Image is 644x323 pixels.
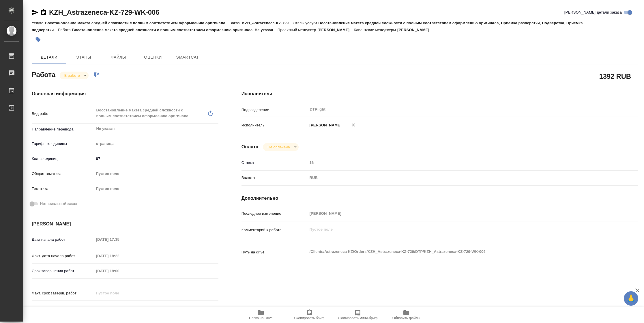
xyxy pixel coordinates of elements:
[94,184,218,194] div: Пустое поле
[32,126,94,132] p: Направление перевода
[308,173,605,183] div: RUB
[626,292,636,305] span: 🙏
[237,307,285,323] button: Папка на Drive
[397,28,434,32] p: [PERSON_NAME]
[94,235,145,244] input: Пустое поле
[32,90,218,97] h4: Основная информация
[32,290,94,296] p: Факт. срок заверш. работ
[58,28,72,32] p: Работа
[317,28,354,32] p: [PERSON_NAME]
[241,107,308,113] p: Подразделение
[599,71,631,81] h2: 1392 RUB
[32,141,94,147] p: Тарифные единицы
[94,267,145,275] input: Пустое поле
[94,304,145,312] input: ✎ Введи что-нибудь
[293,21,319,25] p: Этапы услуги
[32,268,94,274] p: Срок завершения работ
[266,145,291,150] button: Не оплачена
[308,158,605,167] input: Пустое поле
[308,209,605,218] input: Пустое поле
[285,307,334,323] button: Скопировать бриф
[32,305,94,311] p: Срок завершения услуги
[45,21,229,25] p: Восстановление макета средней сложности с полным соответствием оформлению оригинала
[624,291,638,306] button: 🙏
[32,33,44,46] button: Добавить тэг
[40,201,77,207] span: Нотариальный заказ
[241,211,308,216] p: Последнее изменение
[241,122,308,128] p: Исполнитель
[96,186,211,192] div: Пустое поле
[564,10,622,15] span: [PERSON_NAME] детали заказа
[94,154,218,163] input: ✎ Введи что-нибудь
[32,9,39,16] button: Скопировать ссылку для ЯМессенджера
[242,21,293,25] p: KZH_Astrazeneca-KZ-729
[35,54,63,61] span: Детали
[139,54,167,61] span: Оценки
[96,171,211,177] div: Пустое поле
[32,69,55,79] h2: Работа
[32,237,94,242] p: Дата начала работ
[241,160,308,166] p: Ставка
[241,143,259,150] h4: Оплата
[241,195,638,202] h4: Дополнительно
[241,227,308,233] p: Комментарий к работе
[249,316,273,320] span: Папка на Drive
[32,111,94,117] p: Вид работ
[392,316,420,320] span: Обновить файлы
[382,307,430,323] button: Обновить файлы
[308,122,342,128] p: [PERSON_NAME]
[263,143,298,151] div: В работе
[338,316,377,320] span: Скопировать мини-бриф
[308,247,605,257] textarea: /Clients/Astrazeneca KZ/Orders/KZH_Astrazeneca-KZ-729/DTP/KZH_Astrazeneca-KZ-729-WK-006
[70,54,98,61] span: Этапы
[241,90,638,97] h4: Исполнители
[241,249,308,255] p: Путь на drive
[104,54,132,61] span: Файлы
[32,186,94,192] p: Тематика
[32,21,583,32] p: Восстановление макета средней сложности с полным соответствием оформлению оригинала, Приемка разв...
[241,175,308,181] p: Валюта
[32,253,94,259] p: Факт. дата начала работ
[354,28,397,32] p: Клиентские менеджеры
[347,119,360,131] button: Удалить исполнителя
[40,9,47,16] button: Скопировать ссылку
[32,21,45,25] p: Услуга
[334,307,382,323] button: Скопировать мини-бриф
[174,54,201,61] span: SmartCat
[32,171,94,177] p: Общая тематика
[60,72,89,79] div: В работе
[94,169,218,179] div: Пустое поле
[49,8,159,16] a: KZH_Astrazeneca-KZ-729-WK-006
[72,28,278,32] p: Восстановление макета средней сложности с полным соответствием оформлению оригинала, Не указан
[32,221,218,227] h4: [PERSON_NAME]
[94,252,145,260] input: Пустое поле
[94,289,145,297] input: Пустое поле
[278,28,317,32] p: Проектный менеджер
[32,156,94,162] p: Кол-во единиц
[94,139,218,149] div: страница
[230,21,242,25] p: Заказ:
[294,316,324,320] span: Скопировать бриф
[63,73,82,78] button: В работе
